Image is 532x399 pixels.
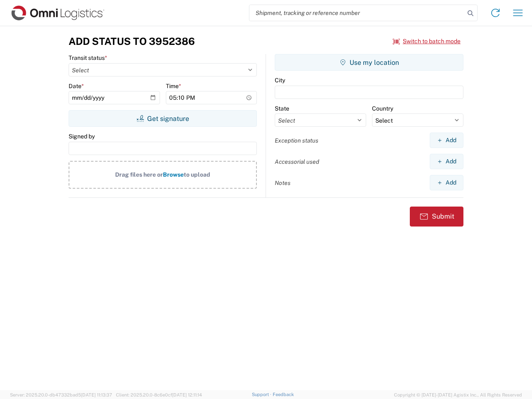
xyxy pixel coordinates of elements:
[166,82,181,90] label: Time
[410,207,463,227] button: Submit
[172,392,202,397] span: [DATE] 12:11:14
[252,392,273,397] a: Support
[69,54,107,62] label: Transit status
[275,137,318,144] label: Exception status
[394,391,522,399] span: Copyright © [DATE]-[DATE] Agistix Inc., All Rights Reserved
[372,105,393,112] label: Country
[275,158,319,165] label: Accessorial used
[184,171,210,178] span: to upload
[275,179,291,187] label: Notes
[275,76,285,84] label: City
[275,54,463,71] button: Use my location
[273,392,294,397] a: Feedback
[69,133,95,140] label: Signed by
[430,133,463,148] button: Add
[163,171,184,178] span: Browse
[69,35,195,47] h3: Add Status to 3952386
[69,110,257,127] button: Get signature
[249,5,465,21] input: Shipment, tracking or reference number
[430,175,463,190] button: Add
[116,392,202,397] span: Client: 2025.20.0-8c6e0cf
[10,392,112,397] span: Server: 2025.20.0-db47332bad5
[430,154,463,169] button: Add
[275,105,289,112] label: State
[393,34,461,48] button: Switch to batch mode
[69,82,84,90] label: Date
[81,392,112,397] span: [DATE] 11:13:37
[115,171,163,178] span: Drag files here or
